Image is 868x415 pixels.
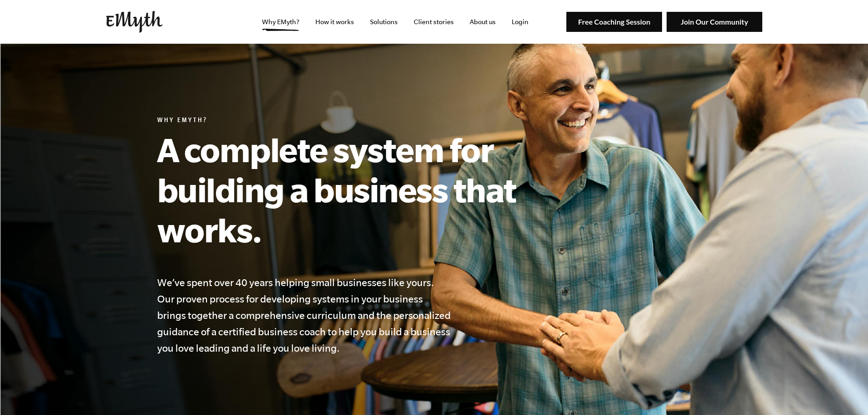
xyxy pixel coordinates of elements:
[157,129,558,250] h1: A complete system for building a business that works.
[667,12,762,32] img: Join Our Community
[157,117,558,126] h6: Why EMyth?
[566,12,662,32] img: Free Coaching Session
[822,371,868,415] iframe: Chat Widget
[106,11,163,33] img: EMyth
[157,274,452,356] h4: We’ve spent over 40 years helping small businesses like yours. Our proven process for developing ...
